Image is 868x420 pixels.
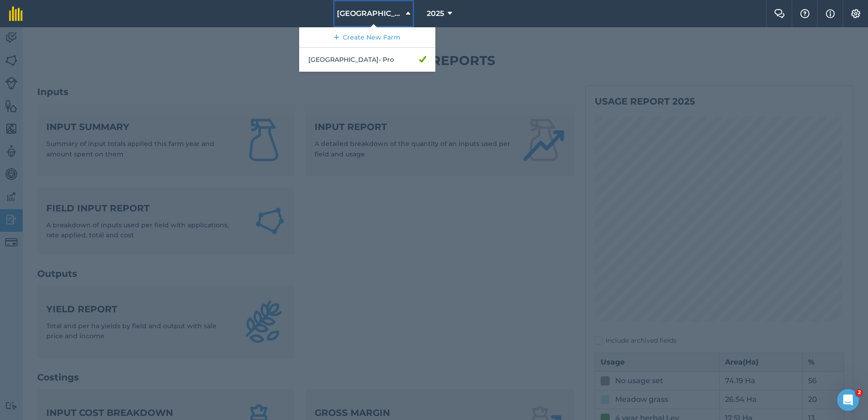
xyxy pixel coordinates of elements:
iframe: Intercom live chat [837,389,859,411]
a: [GEOGRAPHIC_DATA]- Pro [299,48,435,72]
img: A cog icon [850,9,861,18]
span: [GEOGRAPHIC_DATA] [337,8,402,19]
span: 2 [856,389,863,396]
img: Two speech bubbles overlapping with the left bubble in the forefront [774,9,785,18]
img: svg+xml;base64,PHN2ZyB4bWxucz0iaHR0cDovL3d3dy53My5vcmcvMjAwMC9zdmciIHdpZHRoPSIxNyIgaGVpZ2h0PSIxNy... [826,8,835,19]
img: A question mark icon [799,9,810,18]
a: Create New Farm [299,27,435,48]
span: 2025 [427,8,444,19]
img: fieldmargin Logo [9,6,23,21]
